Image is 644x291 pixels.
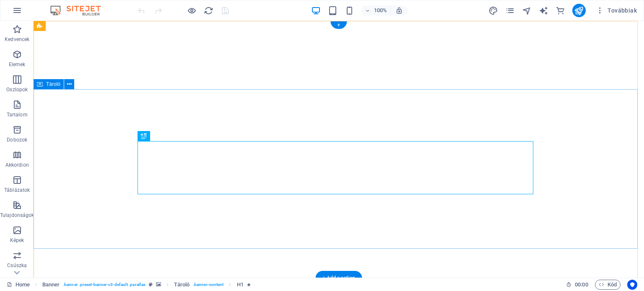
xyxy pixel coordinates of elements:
p: Képek [10,237,24,244]
nav: breadcrumb [42,280,251,290]
span: Kód [599,280,617,290]
button: reload [203,5,213,15]
i: Közzététel [574,6,584,15]
i: Átméretezés esetén automatikusan beállítja a nagyítási szintet a választott eszköznek megfelelően. [395,7,403,14]
h6: Munkamenet idő [566,280,588,290]
p: Kedvencek [5,36,29,43]
p: Oszlopok [6,86,28,93]
i: Weboldal újratöltése [204,6,213,15]
i: Tervezés (Ctrl+Alt+Y) [488,6,498,15]
p: Csúszka [7,262,27,269]
span: . banner-content [193,280,223,290]
span: : [581,281,582,288]
p: Táblázatok [4,187,30,193]
span: 00 00 [575,280,588,290]
button: Kód [595,280,621,290]
p: Elemek [9,61,26,68]
h6: 100% [374,5,387,15]
a: Kattintson a kijelölés megszüntetéséhez. Dupla kattintás az oldalak megnyitásához [7,280,30,290]
span: Kattintson a kijelöléshez. Dupla kattintás az szerkesztéshez [237,280,244,290]
button: text_generator [539,5,549,15]
button: design [488,5,499,15]
span: Továbbiak [596,6,637,15]
i: Az elem animációt tartalmaz [247,282,251,287]
span: Kattintson a kijelöléshez. Dupla kattintás az szerkesztéshez [42,280,60,290]
img: Editor Logo [48,5,111,15]
i: Ez az elem egy testreszabható előre beállítás [149,282,153,287]
button: navigator [522,5,532,15]
button: publish [572,4,586,17]
span: Tároló [46,82,60,87]
i: Kereskedelem [556,6,565,15]
i: Ez az elem hátteret tartalmaz [156,282,161,287]
p: Tartalom [7,111,28,118]
button: Usercentrics [627,280,637,290]
p: Akkordion [5,162,29,168]
span: Kattintson a kijelöléshez. Dupla kattintás az szerkesztéshez [174,280,190,290]
i: Oldalak (Ctrl+Alt+S) [505,6,515,15]
span: . banner .preset-banner-v3-default .parallax [63,280,145,290]
i: AI Writer [539,6,548,15]
button: Kattintson ide az előnézeti módból való kilépéshez és a szerkesztés folytatásához [187,5,197,15]
div: + [330,21,347,29]
button: 100% [361,5,391,15]
button: Továbbiak [592,4,640,17]
button: commerce [556,5,566,15]
button: pages [505,5,515,15]
p: Dobozok [7,136,27,143]
i: Navigátor [522,6,532,15]
div: + Add section [316,271,362,285]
